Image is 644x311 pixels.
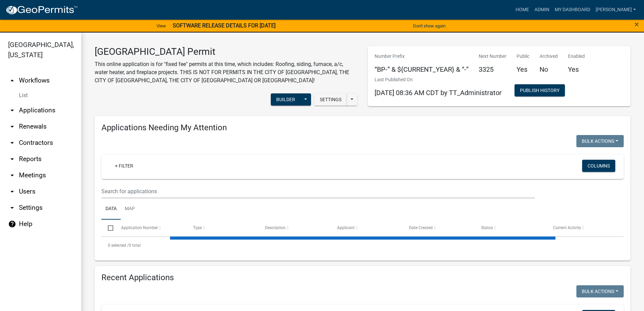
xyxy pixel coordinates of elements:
[547,220,619,236] datatable-header-cell: Current Activity
[568,53,585,60] p: Enabled
[593,3,639,16] a: [PERSON_NAME]
[95,60,358,85] p: This online application is for "fixed fee" permits at this time, which includes: Roofing, siding,...
[8,106,16,114] i: arrow_drop_down
[8,123,16,131] i: arrow_drop_down
[95,46,358,58] h3: [GEOGRAPHIC_DATA] Permit
[479,65,506,73] h5: 3325
[375,53,469,60] p: Number Prefix
[410,20,448,31] button: Don't show again
[8,204,16,212] i: arrow_drop_down
[375,89,502,97] span: [DATE] 08:36 AM CDT by TT_Administrator
[101,273,624,283] h4: Recent Applications
[8,187,16,196] i: arrow_drop_down
[540,65,558,73] h5: No
[517,53,529,60] p: Public
[259,220,331,236] datatable-header-cell: Description
[553,225,581,230] span: Current Activity
[110,160,139,172] a: + Filter
[108,243,129,248] span: 0 selected /
[8,220,16,228] i: help
[101,198,121,220] a: Data
[8,139,16,147] i: arrow_drop_down
[481,225,493,230] span: Status
[375,65,469,73] h5: “BP-” & ${CURRENT_YEAR} & “-”
[375,76,502,83] p: Last Published On
[635,20,639,29] span: ×
[154,20,169,31] a: View
[101,184,535,198] input: Search for applications
[186,220,258,236] datatable-header-cell: Type
[121,225,158,230] span: Application Number
[121,198,139,220] a: Map
[540,53,558,60] p: Archived
[576,285,624,297] button: Bulk Actions
[337,225,355,230] span: Applicant
[532,3,552,16] a: Admin
[101,237,624,254] div: 0 total
[515,88,565,93] wm-modal-confirm: Workflow Publish History
[265,225,286,230] span: Description
[331,220,403,236] datatable-header-cell: Applicant
[114,220,186,236] datatable-header-cell: Application Number
[582,160,615,172] button: Columns
[475,220,547,236] datatable-header-cell: Status
[479,53,506,60] p: Next Number
[409,225,433,230] span: Date Created
[568,65,585,73] h5: Yes
[314,93,347,106] button: Settings
[576,135,624,147] button: Bulk Actions
[403,220,475,236] datatable-header-cell: Date Created
[8,76,16,85] i: arrow_drop_up
[635,20,639,28] button: Close
[173,22,276,29] strong: SOFTWARE RELEASE DETAILS FOR [DATE]
[8,171,16,179] i: arrow_drop_down
[517,65,529,73] h5: Yes
[101,123,624,133] h4: Applications Needing My Attention
[513,3,532,16] a: Home
[515,84,565,96] button: Publish History
[271,93,301,106] button: Builder
[101,220,114,236] datatable-header-cell: Select
[552,3,593,16] a: My Dashboard
[8,155,16,163] i: arrow_drop_down
[193,225,202,230] span: Type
